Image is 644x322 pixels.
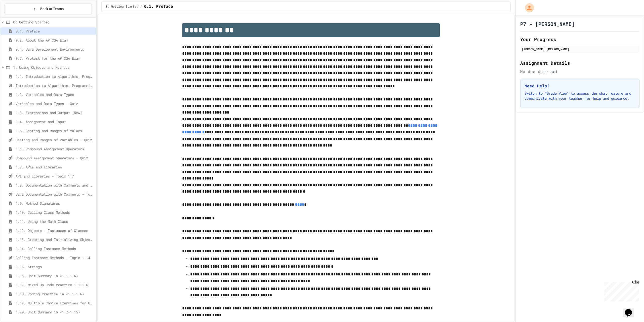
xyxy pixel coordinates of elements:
[144,4,173,10] span: 0.1. Preface
[16,210,94,215] span: 1.10. Calling Class Methods
[13,65,94,70] span: 1. Using Objects and Methods
[2,2,35,32] div: Chat with us now!Close
[16,219,94,224] span: 1.11. Using the Math Class
[623,302,639,317] iframe: chat widget
[16,264,94,269] span: 1.15. Strings
[16,155,94,161] span: Compound assignment operators - Quiz
[16,101,94,106] span: Variables and Data Types - Quiz
[16,183,94,188] span: 1.8. Documentation with Comments and Preconditions
[16,38,94,43] span: 0.2. About the AP CSA Exam
[16,164,94,170] span: 1.7. APIs and Libraries
[16,173,94,179] span: API and Libraries - Topic 1.7
[16,83,94,88] span: Introduction to Algorithms, Programming, and Compilers
[16,309,94,315] span: 1.20. Unit Summary 1b (1.7-1.15)
[16,28,94,34] span: 0.1. Preface
[520,36,639,43] h2: Your Progress
[16,47,94,52] span: 0.4. Java Development Environments
[16,137,94,142] span: Casting and Ranges of variables - Quiz
[16,255,94,260] span: Calling Instance Methods - Topic 1.14
[40,6,64,12] span: Back to Teams
[522,47,638,51] div: [PERSON_NAME] [PERSON_NAME]
[520,59,639,66] h2: Assignment Details
[16,282,94,288] span: 1.17. Mixed Up Code Practice 1.1-1.6
[16,273,94,278] span: 1.16. Unit Summary 1a (1.1-1.6)
[602,280,639,301] iframe: chat widget
[525,91,635,101] p: Switch to "Grade View" to access the chat feature and communicate with your teacher for help and ...
[16,300,94,306] span: 1.19. Multiple Choice Exercises for Unit 1a (1.1-1.6)
[16,110,94,115] span: 1.3. Expressions and Output [New]
[520,68,639,75] div: No due date set
[5,4,92,14] button: Back to Teams
[520,2,535,14] div: My Account
[16,146,94,152] span: 1.6. Compound Assignment Operators
[140,5,142,9] span: /
[16,291,94,297] span: 1.18. Coding Practice 1a (1.1-1.6)
[525,83,635,89] h3: Need Help?
[16,74,94,79] span: 1.1. Introduction to Algorithms, Programming, and Compilers
[13,19,94,25] span: 0: Getting Started
[16,201,94,206] span: 1.9. Method Signatures
[106,5,138,9] span: 0: Getting Started
[16,56,94,61] span: 0.7. Pretest for the AP CSA Exam
[16,128,94,133] span: 1.5. Casting and Ranges of Values
[16,237,94,242] span: 1.13. Creating and Initializing Objects: Constructors
[520,20,575,27] h1: P7 - [PERSON_NAME]
[16,246,94,251] span: 1.14. Calling Instance Methods
[16,119,94,124] span: 1.4. Assignment and Input
[16,92,94,97] span: 1.2. Variables and Data Types
[16,228,94,233] span: 1.12. Objects - Instances of Classes
[16,192,94,197] span: Java Documentation with Comments - Topic 1.8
